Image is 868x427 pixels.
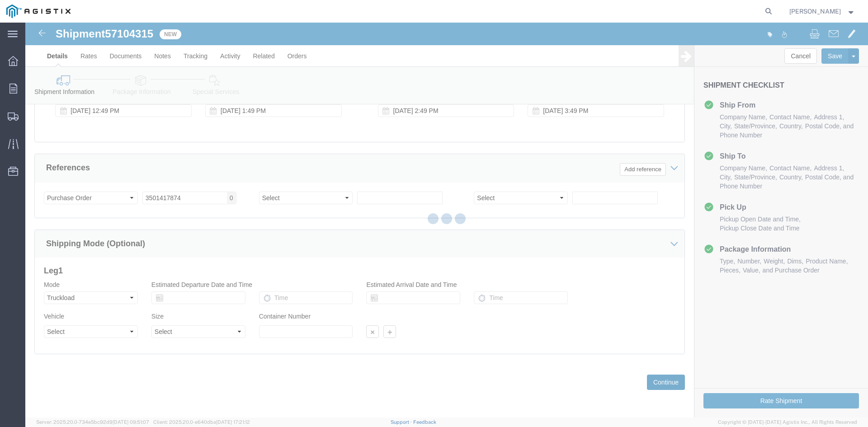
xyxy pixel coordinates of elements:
span: Client: 2025.20.0-e640dba [153,419,250,425]
a: Feedback [413,419,436,425]
span: Mario Castellanos [789,6,841,16]
a: Support [391,419,413,425]
span: [DATE] 17:21:12 [216,419,250,425]
img: logo [6,5,71,18]
span: Server: 2025.20.0-734e5bc92d9 [36,419,149,425]
span: [DATE] 09:51:07 [113,419,149,425]
span: Copyright © [DATE]-[DATE] Agistix Inc., All Rights Reserved [718,418,857,426]
button: [PERSON_NAME] [789,6,856,17]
